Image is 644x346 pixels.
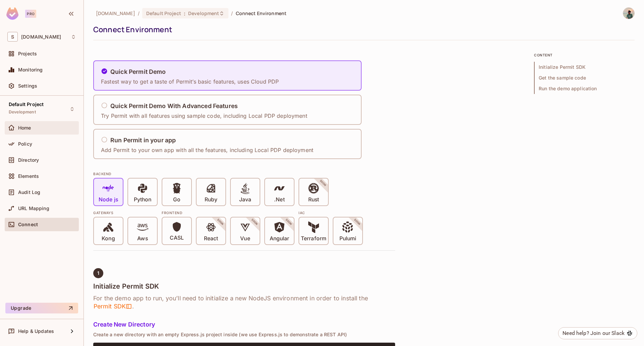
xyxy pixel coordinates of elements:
p: Rust [308,196,319,203]
span: Help & Updates [18,329,54,334]
p: Terraform [301,235,326,242]
span: Default Project [146,10,181,16]
p: Pulumi [339,235,356,242]
span: Elements [18,174,39,179]
span: URL Mapping [18,206,49,211]
span: Home [18,125,31,131]
span: Development [188,10,219,16]
span: : [183,11,186,16]
p: .Net [274,196,284,203]
span: the active workspace [96,10,135,16]
span: SOON [241,209,268,235]
div: Gateways [93,210,158,215]
span: Monitoring [18,67,43,72]
p: Angular [270,235,289,242]
h5: Quick Permit Demo With Advanced Features [110,103,238,109]
div: BACKEND [93,171,395,177]
span: Connect Environment [236,10,287,16]
span: SOON [344,209,370,235]
span: Settings [18,83,37,89]
span: Connect [18,222,38,227]
span: Get the sample code [534,72,635,83]
p: Java [239,196,251,203]
div: Pro [25,10,36,18]
span: S [7,32,18,42]
li: / [138,10,140,16]
img: SReyMgAAAABJRU5ErkJggg== [6,7,18,20]
div: Connect Environment [93,24,631,35]
p: Fastest way to get a taste of Permit’s basic features, uses Cloud PDP [101,78,279,85]
span: Projects [18,51,37,56]
p: Add Permit to your own app with all the features, including Local PDP deployment [101,146,313,154]
p: Vue [240,235,250,242]
p: content [534,52,635,58]
h6: For the demo app to run, you’ll need to initialize a new NodeJS environment in order to install t... [93,294,395,310]
p: Aws [137,235,148,242]
button: Upgrade [5,303,78,313]
p: Node js [99,196,118,203]
span: Default Project [9,102,44,107]
div: IAC [299,210,363,215]
span: Initialize Permit SDK [534,62,635,72]
p: Ruby [205,196,217,203]
span: Run the demo application [534,83,635,94]
h5: Create New Directory [93,321,395,328]
span: Audit Log [18,190,40,195]
img: Shubham Sonwane [623,8,634,19]
div: Need help? Join our Slack [562,329,625,337]
span: Directory [18,157,39,163]
p: Python [134,196,151,203]
span: Workspace: seepossible.com [21,34,61,40]
p: Create a new directory with an empty Express.js project inside (we use Express.js to demonstrate ... [93,332,395,337]
h5: Run Permit in your app [110,137,176,144]
span: Permit SDK [93,302,132,310]
p: CASL [170,235,184,241]
div: Frontend [162,210,294,215]
span: 1 [97,270,99,276]
p: React [204,235,218,242]
h4: Initialize Permit SDK [93,282,395,290]
span: SOON [310,170,336,196]
span: SOON [276,209,302,235]
span: Development [9,109,36,115]
h5: Quick Permit Demo [110,68,166,75]
span: Policy [18,141,32,147]
p: Kong [102,235,115,242]
li: / [231,10,233,16]
span: SOON [207,209,233,235]
p: Go [173,196,180,203]
p: Try Permit with all features using sample code, including Local PDP deployment [101,112,307,119]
